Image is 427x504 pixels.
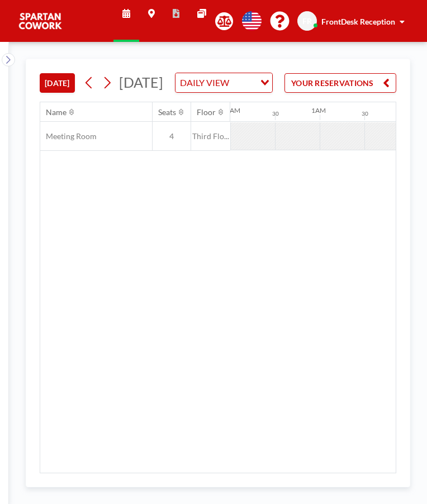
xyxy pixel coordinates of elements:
span: [DATE] [119,74,163,91]
div: 12AM [222,106,240,115]
div: 30 [362,110,368,117]
span: DAILY VIEW [178,75,231,90]
button: [DATE] [40,73,75,93]
img: organization-logo [18,10,63,32]
div: Seats [158,107,176,117]
input: Search for option [233,75,254,90]
span: FrontDesk Reception [321,17,395,26]
span: FR [302,16,312,26]
span: 4 [153,131,191,141]
div: Floor [197,107,216,117]
div: Search for option [175,73,272,92]
span: Meeting Room [40,131,97,141]
div: Name [46,107,67,117]
div: 30 [272,110,279,117]
div: 1AM [311,106,326,115]
span: Third Flo... [191,131,230,141]
button: YOUR RESERVATIONS [284,73,396,93]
